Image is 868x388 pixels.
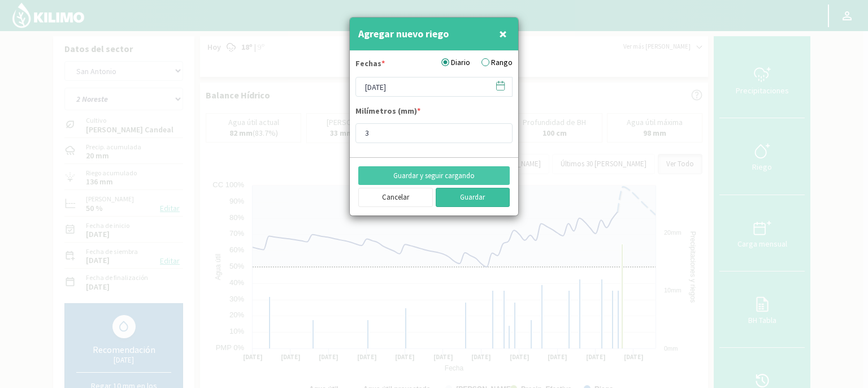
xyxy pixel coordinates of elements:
[358,166,510,186] button: Guardar y seguir cargando
[496,23,510,45] button: Close
[481,57,513,68] label: Rango
[355,105,420,120] label: Milímetros (mm)
[358,26,449,42] h4: Agregar nuevo riego
[441,57,470,68] label: Diario
[355,58,385,72] label: Fechas
[499,24,507,43] span: ×
[436,188,510,207] button: Guardar
[358,188,433,207] button: Cancelar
